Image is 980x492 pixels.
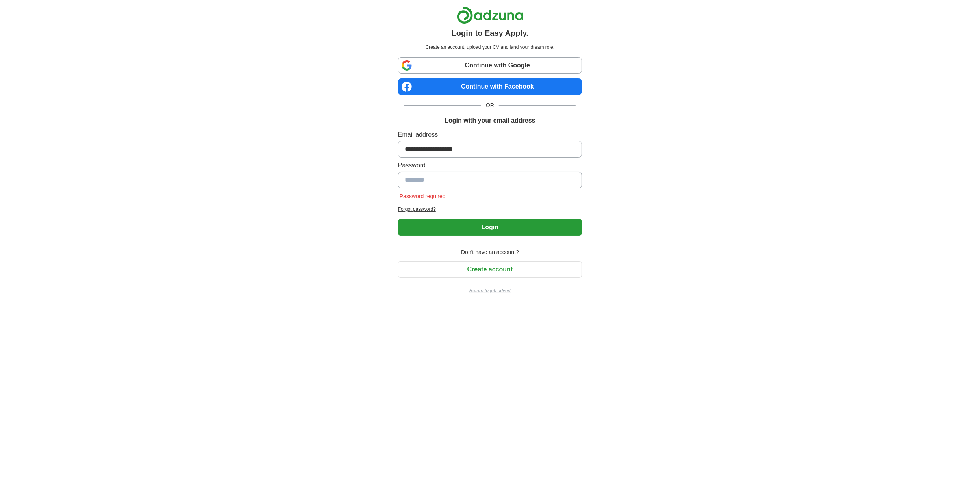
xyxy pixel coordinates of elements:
img: Adzuna logo [457,6,524,24]
h1: Login with your email address [445,116,535,125]
a: Continue with Google [398,57,582,74]
a: Return to job advert [398,287,582,294]
h1: Login to Easy Apply. [452,27,529,39]
span: OR [481,101,499,110]
label: Email address [398,130,582,139]
button: Create account [398,261,582,278]
a: Create account [398,266,582,273]
a: Continue with Facebook [398,78,582,95]
p: Create an account, upload your CV and land your dream role. [400,44,580,51]
span: Don't have an account? [456,248,524,256]
a: Forgot password? [398,206,582,213]
label: Password [398,161,582,170]
button: Login [398,219,582,236]
span: Password required [398,193,447,199]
